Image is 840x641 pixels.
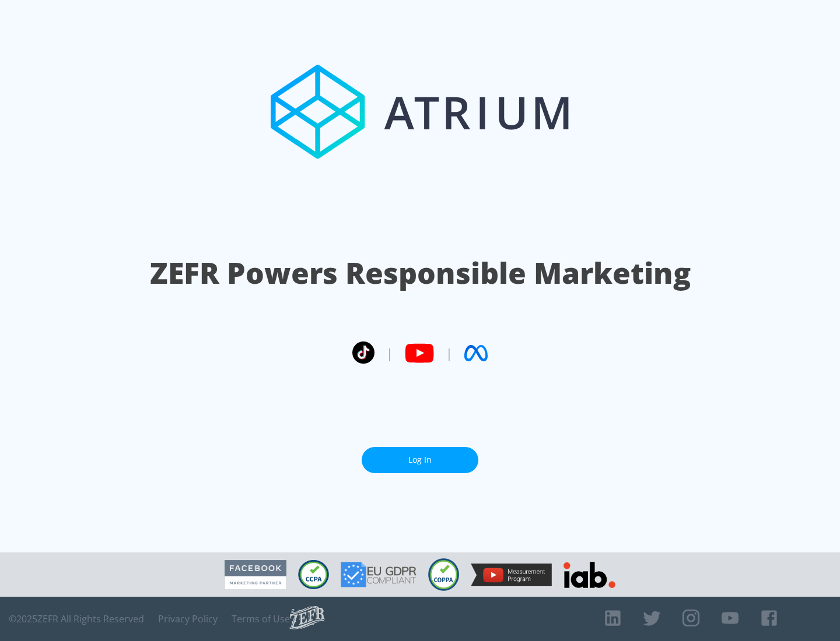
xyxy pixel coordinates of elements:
img: Facebook Marketing Partner [225,560,286,590]
img: CCPA Compliant [298,560,329,589]
a: Privacy Policy [158,613,218,625]
h1: ZEFR Powers Responsible Marketing [150,253,691,293]
span: | [446,344,453,362]
img: YouTube Measurement Program [471,563,552,586]
span: | [386,344,393,362]
span: © 2025 ZEFR All Rights Reserved [9,613,144,625]
a: Log In [362,447,478,473]
img: COPPA Compliant [428,558,459,591]
img: IAB [563,562,615,588]
a: Terms of Use [232,613,290,625]
img: GDPR Compliant [341,562,416,587]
